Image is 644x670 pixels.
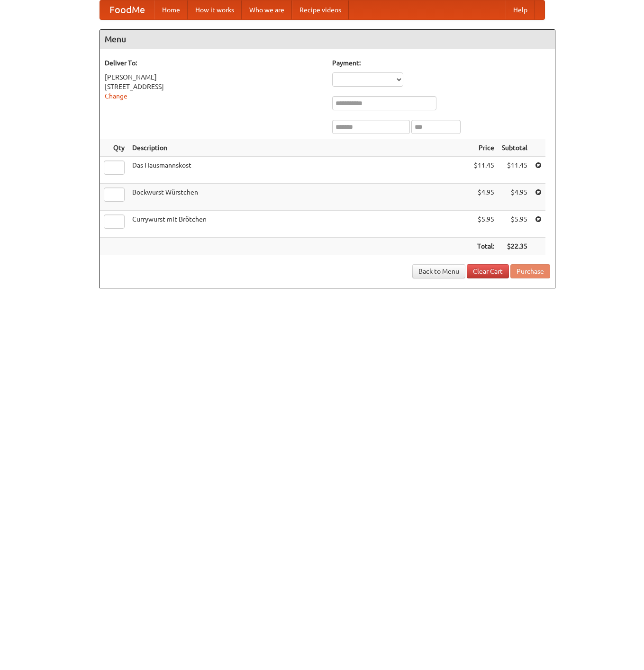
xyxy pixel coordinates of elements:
[498,157,531,184] td: $11.45
[128,184,470,211] td: Bockwurst Würstchen
[154,0,188,19] a: Home
[498,184,531,211] td: $4.95
[470,139,498,157] th: Price
[105,72,323,82] div: [PERSON_NAME]
[128,211,470,238] td: Currywurst mit Brötchen
[100,139,128,157] th: Qty
[470,157,498,184] td: $11.45
[470,238,498,255] th: Total:
[467,264,509,278] a: Clear Cart
[498,139,531,157] th: Subtotal
[498,211,531,238] td: $5.95
[510,264,550,278] button: Purchase
[470,184,498,211] td: $4.95
[292,0,349,19] a: Recipe videos
[506,0,535,19] a: Help
[332,58,550,68] h5: Payment:
[105,92,127,100] a: Change
[105,82,323,91] div: [STREET_ADDRESS]
[100,30,555,49] h4: Menu
[412,264,465,278] a: Back to Menu
[242,0,292,19] a: Who we are
[105,58,323,68] h5: Deliver To:
[498,238,531,255] th: $22.35
[128,139,470,157] th: Description
[100,0,154,19] a: FoodMe
[188,0,242,19] a: How it works
[128,157,470,184] td: Das Hausmannskost
[470,211,498,238] td: $5.95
